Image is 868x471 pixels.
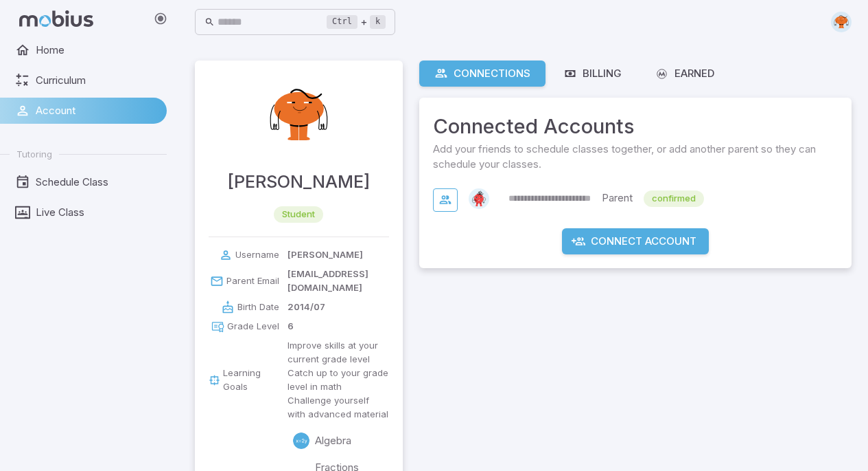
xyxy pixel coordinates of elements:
[288,248,363,262] p: [PERSON_NAME]
[227,168,370,195] h4: [PERSON_NAME]
[227,320,279,333] p: Grade Level
[327,15,357,29] kbd: Ctrl
[433,142,838,172] span: Add your friends to schedule classes together, or add another parent so they can schedule your cl...
[36,175,157,190] span: Schedule Class
[36,205,157,220] span: Live Class
[257,74,340,157] img: hussein
[288,394,389,421] p: Challenge yourself with advanced material
[288,267,389,295] p: [EMAIL_ADDRESS][DOMAIN_NAME]
[644,192,704,206] span: confirmed
[36,103,157,118] span: Account
[315,433,351,448] p: Algebra
[327,14,386,30] div: +
[16,148,52,160] span: Tutoring
[293,432,309,449] div: Algebra
[36,73,157,88] span: Curriculum
[831,12,852,32] img: oval.svg
[288,339,389,366] p: Improve skills at your current grade level
[370,15,386,29] kbd: k
[288,320,294,333] p: 6
[226,274,279,288] p: Parent Email
[434,66,530,81] div: Connections
[223,366,279,394] p: Learning Goals
[235,248,279,262] p: Username
[433,111,838,142] span: Connected Accounts
[562,228,709,254] button: Connect Account
[563,66,622,81] div: Billing
[274,208,323,221] span: student
[36,43,157,58] span: Home
[288,300,325,314] p: 2014/07
[655,66,714,81] div: Earned
[288,366,389,394] p: Catch up to your grade level in math
[469,188,489,209] img: circle.svg
[237,300,279,314] p: Birth Date
[602,190,633,207] p: Parent
[433,188,458,212] button: View Connection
